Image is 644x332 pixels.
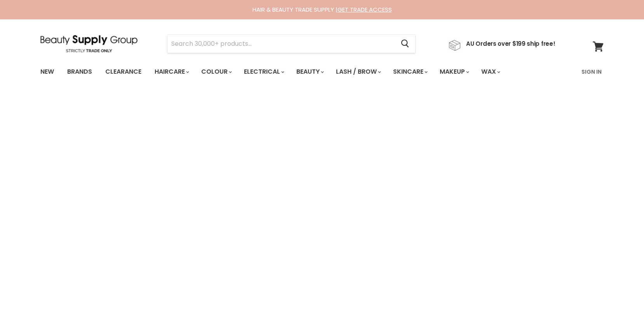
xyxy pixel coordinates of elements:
a: Skincare [387,64,432,80]
a: Clearance [99,64,147,80]
a: Electrical [238,64,289,80]
a: Makeup [434,64,474,80]
a: Lash / Brow [330,64,386,80]
input: Search [167,35,395,53]
a: Wax [475,64,505,80]
a: Beauty [291,64,329,80]
a: Haircare [149,64,194,80]
nav: Main [31,61,613,83]
form: Product [167,35,416,53]
button: Search [395,35,415,53]
a: Sign In [577,64,606,80]
div: HAIR & BEAUTY TRADE SUPPLY | [31,6,613,14]
a: Colour [195,64,237,80]
a: Brands [61,64,98,80]
ul: Main menu [35,61,542,83]
a: New [35,64,60,80]
a: GET TRADE ACCESS [338,5,392,14]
